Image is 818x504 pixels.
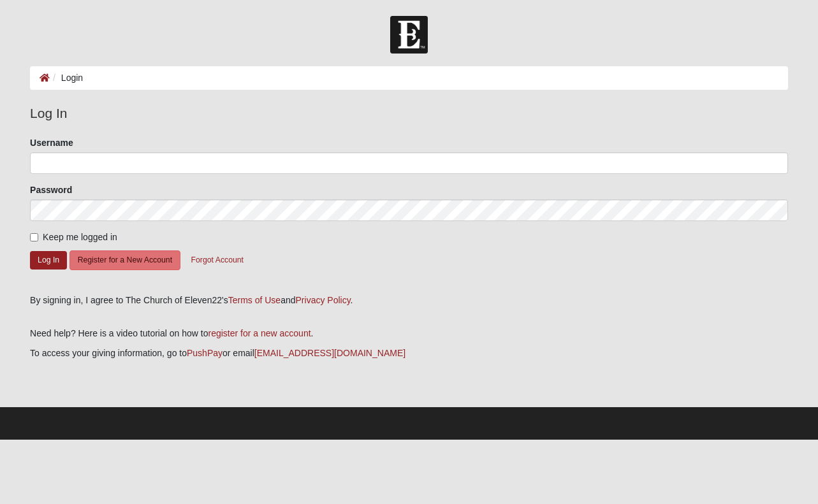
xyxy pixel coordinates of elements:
[30,327,788,340] p: Need help? Here is a video tutorial on how to .
[30,233,38,241] input: Keep me logged in
[296,295,351,305] a: Privacy Policy
[187,348,223,358] a: PushPay
[183,250,252,270] button: Forgot Account
[390,16,428,54] img: Church of Eleven22 Logo
[69,250,180,270] button: Register for a New Account
[50,71,83,85] li: Login
[30,294,788,307] div: By signing in, I agree to The Church of Eleven22's and .
[30,103,788,124] legend: Log In
[208,328,310,338] a: register for a new account
[228,295,281,305] a: Terms of Use
[254,348,405,358] a: [EMAIL_ADDRESS][DOMAIN_NAME]
[30,184,72,196] label: Password
[43,232,117,242] span: Keep me logged in
[30,251,67,270] button: Log In
[30,136,73,149] label: Username
[30,347,788,360] p: To access your giving information, go to or email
